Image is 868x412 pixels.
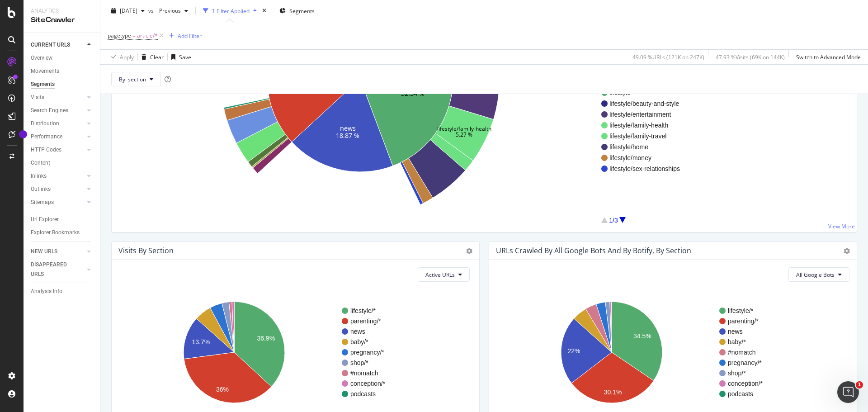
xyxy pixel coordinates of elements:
div: Visits [31,93,44,102]
text: lifestyle/* [350,307,376,314]
div: 1 Filter Applied [212,7,250,14]
a: NEW URLS [31,247,85,256]
button: Active URLs [418,267,470,282]
a: Inlinks [31,171,85,181]
span: lifestyle/sex-relationships [609,164,683,173]
text: 5.27 % [456,131,472,138]
text: podcasts [350,390,376,398]
h4: Visits by section [118,245,174,257]
span: Previous [156,7,181,14]
button: Segments [276,4,318,18]
a: Explorer Bookmarks [31,228,94,237]
a: Segments [31,80,94,89]
div: Segments [31,80,55,89]
span: lifestyle/home [609,142,683,152]
div: Distribution [31,119,59,128]
a: Sitemaps [31,198,85,207]
div: times [260,6,268,15]
a: Overview [31,53,94,63]
text: baby/* [350,338,368,346]
text: news [728,328,743,335]
div: Outlinks [31,185,51,194]
div: Url Explorer [31,215,59,224]
span: lifestyle/money [609,153,683,162]
div: Performance [31,132,62,142]
a: Movements [31,66,94,76]
button: Apply [108,50,134,64]
text: 30.1% [604,389,622,396]
text: parenting/* [350,317,381,325]
a: DISAPPEARED URLS [31,260,85,279]
div: Analytics [31,7,93,15]
span: Active URLs [425,271,455,279]
text: 32.54 % [401,89,425,98]
text: #nomatch [728,349,755,356]
div: Search Engines [31,106,68,115]
div: Save [179,53,191,61]
div: Switch to Advanced Mode [796,53,861,61]
text: pregnancy/* [728,359,762,366]
div: Tooltip anchor [19,130,27,138]
text: 36% [216,386,229,393]
text: 34.5% [633,332,651,340]
text: 13.7% [192,339,210,346]
button: Save [168,50,191,64]
span: 1 [856,381,863,388]
text: 22% [568,347,580,355]
text: conception/* [350,380,386,387]
div: NEW URLS [31,247,57,256]
div: CURRENT URLS [31,40,70,50]
div: Content [31,158,50,168]
button: All Google Bots [788,267,849,282]
a: Url Explorer [31,215,94,224]
text: conception/* [728,380,763,387]
div: Inlinks [31,171,47,181]
text: 36.9% [257,335,275,342]
text: podcasts [728,390,753,398]
text: news [350,328,365,335]
span: All Google Bots [796,271,835,279]
text: shop/* [350,359,368,366]
div: SiteCrawler [31,15,93,25]
a: Analysis Info [31,287,94,296]
text: shop/* [728,369,746,377]
button: By: section [111,72,161,86]
button: Add Filter [165,30,202,41]
span: By: section [119,75,146,83]
button: Previous [156,4,192,18]
text: 18.87 % [336,131,359,140]
i: Options [466,248,472,254]
div: Apply [120,53,134,61]
text: news [340,124,356,133]
text: pregnancy/* [350,349,384,356]
a: Content [31,158,94,168]
div: Overview [31,53,52,63]
button: Clear [138,50,164,64]
button: Switch to Advanced Mode [793,50,861,64]
span: lifestyle/family-health [609,121,683,130]
a: View More [828,223,855,230]
span: 2025 Aug. 22nd [120,7,137,14]
span: pagetype [108,32,131,39]
span: lifestyle/entertainment [609,110,683,119]
div: Analysis Info [31,287,62,296]
a: Visits [31,93,85,102]
div: Sitemaps [31,198,54,207]
button: 1 Filter Applied [199,4,260,18]
h4: URLs Crawled by All Google Bots and by Botify, by section [496,245,691,257]
i: Options [844,248,850,254]
text: baby/* [728,338,746,346]
div: 47.93 % Visits ( 69K on 144K ) [716,53,785,61]
div: 49.09 % URLs ( 121K on 247K ) [632,53,704,61]
span: lifestyle/beauty-and-style [609,99,683,108]
div: Add Filter [178,32,202,39]
div: 1/3 [609,216,618,225]
a: Search Engines [31,106,85,115]
div: HTTP Codes [31,145,61,155]
iframe: Intercom live chat [837,381,859,403]
div: Explorer Bookmarks [31,228,80,237]
a: CURRENT URLS [31,40,85,50]
a: Performance [31,132,85,142]
a: Distribution [31,119,85,128]
div: Movements [31,66,59,76]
